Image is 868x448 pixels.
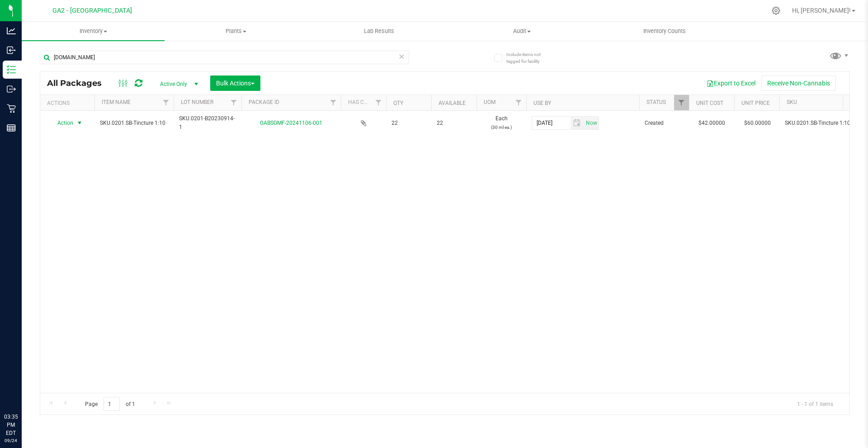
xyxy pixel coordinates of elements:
[100,119,168,127] span: SKU.0201.SB-Tincture 1:10
[7,65,16,74] inline-svg: Inventory
[584,117,599,129] span: select
[352,27,406,35] span: Lab Results
[216,80,255,87] span: Bulk Actions
[104,397,120,411] input: 1
[22,22,165,41] a: Inventory
[741,100,770,106] a: Unit Price
[165,22,307,41] a: Plants
[785,119,853,127] span: SKU.0201.SB-Tincture 1:10
[9,376,36,403] iframe: Resource center
[770,6,782,15] div: Manage settings
[646,99,666,105] a: Status
[7,26,16,35] inline-svg: Analytics
[511,95,526,110] a: Filter
[165,27,307,35] span: Plants
[260,120,322,126] a: GABSGMF-20241106-001
[249,99,279,105] a: Package ID
[7,85,16,94] inline-svg: Outbound
[482,114,521,132] span: Each
[790,397,840,410] span: 1 - 1 of 1 items
[533,100,551,106] a: Use By
[181,99,213,105] a: Lot Number
[326,95,341,110] a: Filter
[761,75,836,91] button: Receive Non-Cannabis
[571,117,584,129] span: select
[645,119,684,127] span: Created
[47,78,111,88] span: All Packages
[74,117,85,129] span: select
[392,119,426,127] span: 22
[4,413,18,437] p: 03:35 PM EDT
[696,100,723,106] a: Unit Cost
[450,22,593,41] a: Audit
[451,27,593,35] span: Audit
[22,27,165,35] span: Inventory
[482,123,521,132] p: (30 ml ea.)
[226,95,241,110] a: Filter
[689,111,734,135] td: $42.00000
[77,397,142,411] span: Page of 1
[787,99,797,105] a: SKU
[4,437,18,444] p: 09/24
[792,7,851,14] span: Hi, [PERSON_NAME]!
[7,123,16,132] inline-svg: Reports
[701,75,761,91] button: Export to Excel
[439,100,466,106] a: Available
[159,95,174,110] a: Filter
[484,99,495,105] a: UOM
[210,75,260,91] button: Bulk Actions
[102,99,131,105] a: Item Name
[371,95,386,110] a: Filter
[40,51,409,64] input: Search Package ID, Item Name, SKU, Lot or Part Number...
[437,119,471,127] span: 22
[7,46,16,55] inline-svg: Inbound
[393,100,403,106] a: Qty
[631,27,698,35] span: Inventory Counts
[7,104,16,113] inline-svg: Retail
[341,95,386,111] th: Has COA
[179,114,236,132] span: SKU.0201-B20230914-1
[584,117,599,130] span: Set Current date
[47,100,91,106] div: Actions
[398,51,405,62] span: Clear
[52,7,132,14] span: GA2 - [GEOGRAPHIC_DATA]
[674,95,689,110] a: Filter
[593,22,736,41] a: Inventory Counts
[740,117,775,130] span: $60.00000
[307,22,450,41] a: Lab Results
[49,117,74,129] span: Action
[506,51,552,65] span: Include items not tagged for facility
